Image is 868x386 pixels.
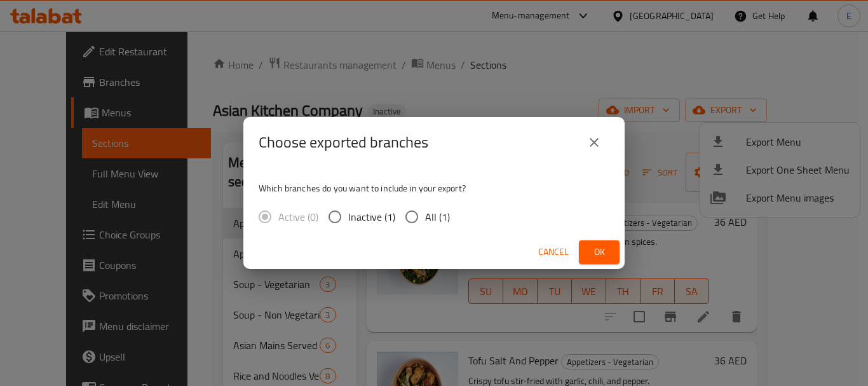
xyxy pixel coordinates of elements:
span: Cancel [538,244,569,260]
button: Ok [579,240,620,264]
span: Ok [589,244,609,260]
span: Inactive (1) [348,209,395,224]
p: Which branches do you want to include in your export? [259,182,609,195]
span: Active (0) [278,209,318,224]
button: close [579,127,609,158]
h2: Choose exported branches [259,132,428,153]
button: Cancel [533,240,574,264]
span: All (1) [425,209,450,224]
